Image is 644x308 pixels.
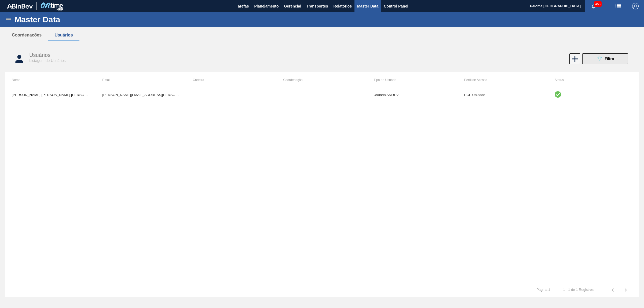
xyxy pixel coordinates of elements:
[5,88,96,101] td: [PERSON_NAME] [PERSON_NAME] [PERSON_NAME]
[580,53,631,64] div: Filtrar Usuário
[306,3,328,9] span: Transportes
[186,72,277,88] th: Carteira
[548,72,639,88] th: Status
[236,3,249,9] span: Tarefas
[96,88,186,101] td: [PERSON_NAME][EMAIL_ADDRESS][PERSON_NAME][DOMAIN_NAME]
[14,16,110,23] h1: Master Data
[530,283,557,292] td: Página : 1
[5,30,48,41] button: Coordenações
[277,72,367,88] th: Coordenação
[605,57,614,61] span: Filtro
[29,52,50,58] span: Usuários
[333,3,352,9] span: Relatórios
[582,53,628,64] button: Filtro
[594,1,602,7] span: 453
[557,283,600,292] td: 1 - 1 de 1 Registros
[458,72,548,88] th: Perfil de Acesso
[632,3,639,9] img: Logout
[458,88,548,101] td: PCP Unidade
[48,30,79,41] button: Usuários
[254,3,279,9] span: Planejamento
[367,72,458,88] th: Tipo de Usuário
[569,53,580,64] div: Novo Usuário
[585,2,602,10] button: Notificações
[7,4,33,9] img: TNhmsLtSVTkK8tSr43FrP2fwEKptu5GPRR3wAAAABJRU5ErkJggg==
[367,88,458,101] td: Usuário AMBEV
[29,58,65,63] span: Listagem de Usuários
[284,3,301,9] span: Gerencial
[96,72,186,88] th: Email
[555,91,632,98] div: Usuário Ativo
[357,3,378,9] span: Master Data
[5,72,96,88] th: Nome
[615,3,621,9] img: userActions
[384,3,408,9] span: Control Panel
